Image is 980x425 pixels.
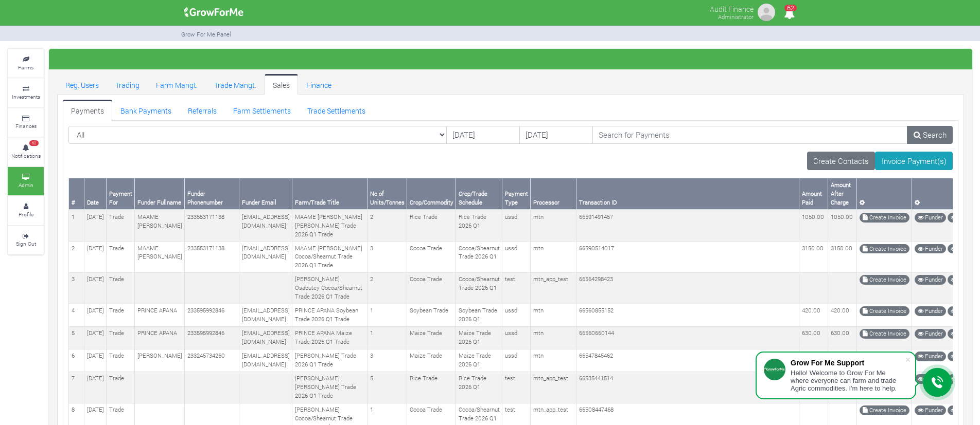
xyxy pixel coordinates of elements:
td: [PERSON_NAME] [PERSON_NAME] Trade 2026 Q1 Trade [292,372,367,403]
td: 2 [367,272,407,304]
td: 233553171138 [185,210,239,241]
a: Admin [8,167,44,195]
td: 3150.00 [799,242,828,273]
a: Trade [948,244,976,254]
td: 5 [367,372,407,403]
td: 1 [367,326,407,349]
td: Maize Trade 2026 Q1 [456,326,502,349]
td: Trade [107,372,135,403]
img: growforme image [756,2,777,23]
a: Search [907,126,953,144]
td: [PERSON_NAME] Trade 2026 Q1 Trade [292,349,367,372]
th: Crop/Trade Schedule [456,178,502,210]
td: [EMAIL_ADDRESS][DOMAIN_NAME] [239,349,292,372]
a: Sales [265,74,298,95]
td: MAAME [PERSON_NAME] [PERSON_NAME] Trade 2026 Q1 Trade [292,210,367,241]
th: Date [84,178,107,210]
a: Bank Payments [112,100,180,120]
td: PRINCE APANA [135,304,185,326]
a: Create Invoice [860,405,909,415]
td: 630.00 [799,326,828,349]
input: Search for Payments [592,126,908,144]
td: test [502,372,531,403]
td: mtn_app_test [531,272,576,304]
td: 6 [69,349,84,372]
a: Investments [8,79,44,107]
td: 233595992846 [185,304,239,326]
td: Cocoa Trade [407,272,456,304]
td: Trade [107,304,135,326]
th: Farm/Trade Title [292,178,367,210]
a: Trade Mangt. [206,74,265,95]
td: 1050.00 [828,210,857,241]
td: 1 [69,210,84,241]
td: 3 [367,349,407,372]
a: Trading [107,74,148,95]
td: test [502,272,531,304]
a: Funder [915,329,946,339]
th: Funder Email [239,178,292,210]
a: Trade [948,306,976,316]
td: Rice Trade [407,210,456,241]
small: Admin [19,181,33,189]
td: 1890.00 [828,349,857,372]
td: mtn [531,349,576,372]
a: Reg. Users [57,74,107,95]
td: [DATE] [84,372,107,403]
div: Hello! Welcome to Grow For Me where everyone can farm and trade Agric commodities. I'm here to help. [791,369,905,392]
td: Maize Trade 2026 Q1 [456,349,502,372]
a: Payments [63,100,112,120]
th: Processor [531,178,576,210]
a: Finances [8,108,44,137]
td: 66547845462 [576,349,799,372]
a: Trade [948,275,976,285]
img: growforme image [181,2,247,23]
td: 3150.00 [828,242,857,273]
th: # [69,178,84,210]
td: 66560660144 [576,326,799,349]
small: Sign Out [16,240,36,247]
a: Trade Settlements [299,100,374,120]
td: ussd [502,210,531,241]
td: 1890.00 [799,349,828,372]
td: MAAME [PERSON_NAME] [135,210,185,241]
td: mtn [531,326,576,349]
td: [PERSON_NAME] [135,349,185,372]
a: Funder [915,352,946,361]
i: Notifications [779,2,799,25]
small: Finances [15,122,37,130]
td: Cocoa/Shearnut Trade 2026 Q1 [456,242,502,273]
td: Rice Trade [407,372,456,403]
td: ussd [502,326,531,349]
td: Trade [107,272,135,304]
td: MAAME [PERSON_NAME] Cocoa/Shearnut Trade 2026 Q1 Trade [292,242,367,273]
a: Farms [8,49,44,78]
th: Payment Type [502,178,531,210]
a: Finance [298,74,340,95]
td: PRINCE APANA Soybean Trade 2026 Q1 Trade [292,304,367,326]
td: 3 [69,272,84,304]
td: [DATE] [84,272,107,304]
a: Profile [8,196,44,225]
td: [DATE] [84,326,107,349]
td: 66564298423 [576,272,799,304]
td: Trade [107,349,135,372]
a: Funder [915,244,946,254]
th: Transaction ID [576,178,799,210]
td: 5 [69,326,84,349]
a: Create Invoice [860,244,909,254]
td: Maize Trade [407,326,456,349]
td: PRINCE APANA [135,326,185,349]
td: ussd [502,304,531,326]
th: Funder Phonenumber [185,178,239,210]
td: [EMAIL_ADDRESS][DOMAIN_NAME] [239,304,292,326]
a: Funder [915,275,946,285]
td: 1050.00 [799,210,828,241]
a: Create Invoice [860,329,909,339]
small: Notifications [11,152,41,159]
td: MAAME [PERSON_NAME] [135,242,185,273]
th: Crop/Commodity [407,178,456,210]
small: Investments [12,93,40,100]
td: [DATE] [84,349,107,372]
input: DD/MM/YYYY [446,126,520,144]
